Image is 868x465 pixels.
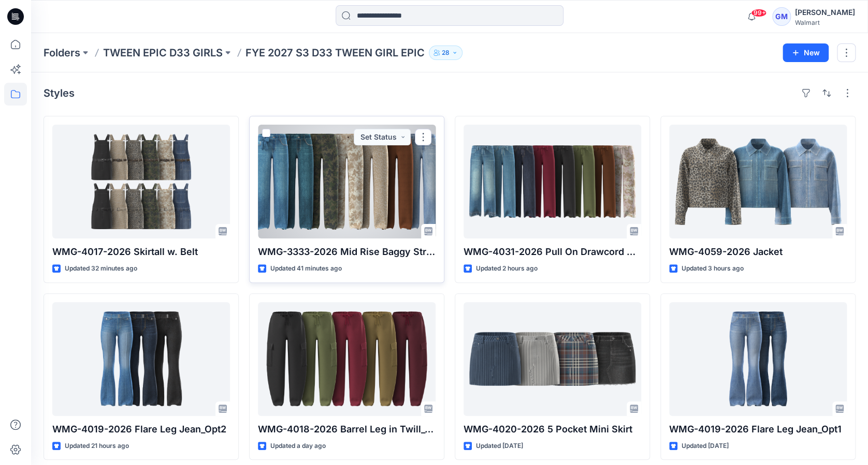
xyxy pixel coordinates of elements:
p: Updated a day ago [270,441,326,452]
p: Updated [DATE] [476,441,523,452]
p: FYE 2027 S3 D33 TWEEN GIRL EPIC [245,46,425,60]
p: Updated 32 minutes ago [65,263,137,274]
p: Updated 3 hours ago [682,263,744,274]
a: WMG-4019-2026 Flare Leg Jean_Opt1 [669,302,847,416]
p: Updated 2 hours ago [476,263,538,274]
p: WMG-4031-2026 Pull On Drawcord Wide Leg_Opt3 [464,245,641,259]
a: WMG-3333-2026 Mid Rise Baggy Straight Pant [258,125,436,238]
p: Updated 21 hours ago [65,441,129,452]
p: 28 [442,47,450,58]
div: [PERSON_NAME] [795,6,855,19]
p: WMG-4019-2026 Flare Leg Jean_Opt1 [669,422,847,437]
a: WMG-4031-2026 Pull On Drawcord Wide Leg_Opt3 [464,125,641,238]
p: Updated 41 minutes ago [270,263,342,274]
p: WMG-3333-2026 Mid Rise Baggy Straight Pant [258,245,436,259]
p: WMG-4019-2026 Flare Leg Jean_Opt2 [52,422,230,437]
a: WMG-4019-2026 Flare Leg Jean_Opt2 [52,302,230,416]
a: WMG-4059-2026 Jacket [669,125,847,238]
p: WMG-4017-2026 Skirtall w. Belt [52,245,230,259]
p: WMG-4018-2026 Barrel Leg in Twill_Opt 2 [258,422,436,437]
a: WMG-4020-2026 5 Pocket Mini Skirt [464,302,641,416]
a: TWEEN EPIC D33 GIRLS [103,46,223,60]
p: WMG-4059-2026 Jacket [669,245,847,259]
h4: Styles [44,87,75,99]
button: New [783,43,829,62]
a: WMG-4017-2026 Skirtall w. Belt [52,125,230,238]
a: Folders [44,46,80,60]
a: WMG-4018-2026 Barrel Leg in Twill_Opt 2 [258,302,436,416]
span: 99+ [751,9,766,17]
p: WMG-4020-2026 5 Pocket Mini Skirt [464,422,641,437]
p: Updated [DATE] [682,441,729,452]
button: 28 [429,46,462,60]
div: Walmart [795,19,855,26]
div: GM [772,7,791,26]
